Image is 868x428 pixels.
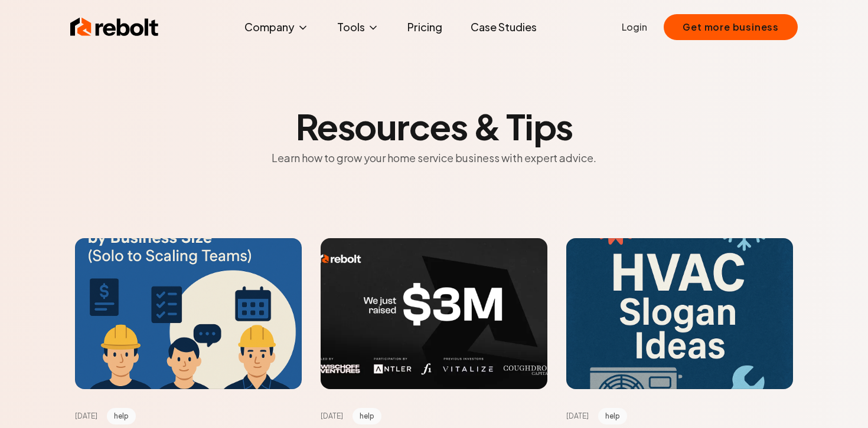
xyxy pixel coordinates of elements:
p: Learn how to grow your home service business with expert advice. [236,149,632,167]
img: Rebolt Logo [70,15,159,39]
time: [DATE] [566,411,589,421]
button: Get more business [664,14,798,40]
button: Tools [328,15,389,39]
span: help [107,408,136,424]
span: help [353,408,381,424]
a: Login [622,20,647,34]
h2: Resources & Tips [236,108,632,144]
time: [DATE] [75,411,97,421]
button: Company [235,15,318,39]
span: help [598,408,627,424]
a: Case Studies [461,15,546,39]
time: [DATE] [321,411,343,421]
a: Pricing [398,15,452,39]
